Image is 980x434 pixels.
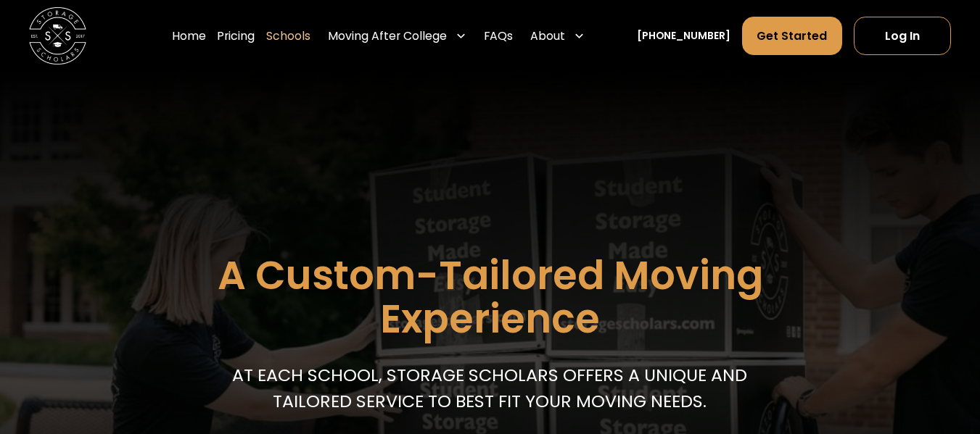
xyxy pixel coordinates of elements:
[854,17,951,55] a: Log In
[742,17,843,55] a: Get Started
[217,16,255,56] a: Pricing
[637,28,730,43] a: [PHONE_NUMBER]
[524,16,590,56] div: About
[146,254,834,341] h1: A Custom-Tailored Moving Experience
[228,362,752,414] p: At each school, storage scholars offers a unique and tailored service to best fit your Moving needs.
[328,28,447,45] div: Moving After College
[322,16,472,56] div: Moving After College
[484,16,513,56] a: FAQs
[530,28,565,45] div: About
[266,16,310,56] a: Schools
[172,16,206,56] a: Home
[29,7,86,64] a: home
[29,7,86,64] img: Storage Scholars main logo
